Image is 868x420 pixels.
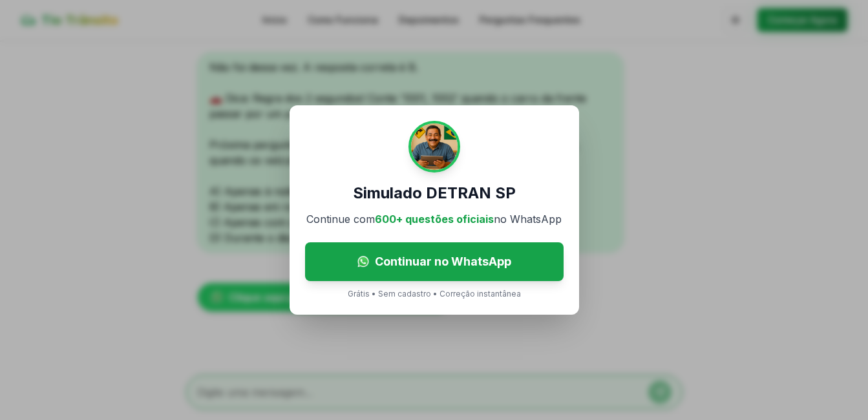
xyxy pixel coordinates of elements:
[305,242,564,281] a: Continuar no WhatsApp
[375,253,511,271] span: Continuar no WhatsApp
[408,121,460,173] img: Tio Trânsito
[375,213,494,226] span: 600+ questões oficiais
[353,183,516,204] h3: Simulado DETRAN SP
[306,211,562,227] p: Continue com no WhatsApp
[348,289,521,299] p: Grátis • Sem cadastro • Correção instantânea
